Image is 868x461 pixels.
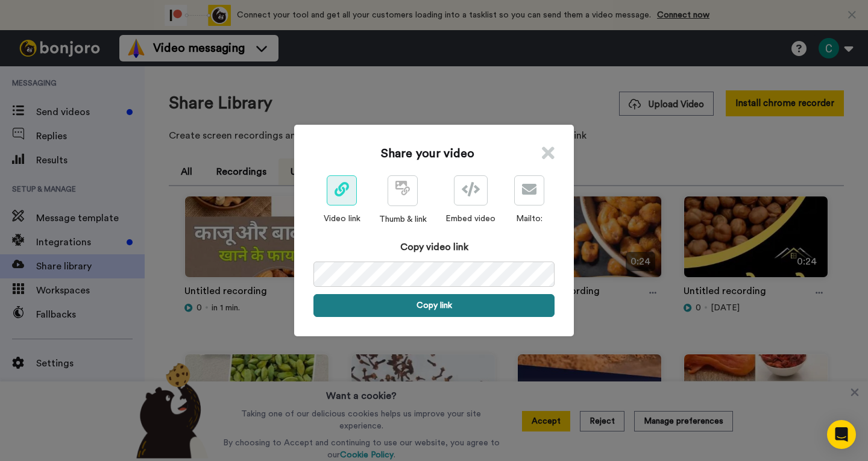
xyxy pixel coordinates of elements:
[313,294,555,317] button: Copy link
[381,145,474,162] h1: Share your video
[379,213,427,225] div: Thumb & link
[827,420,856,449] div: Open Intercom Messenger
[445,213,495,225] div: Embed video
[313,240,555,254] div: Copy video link
[324,213,360,225] div: Video link
[514,213,544,225] div: Mailto:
